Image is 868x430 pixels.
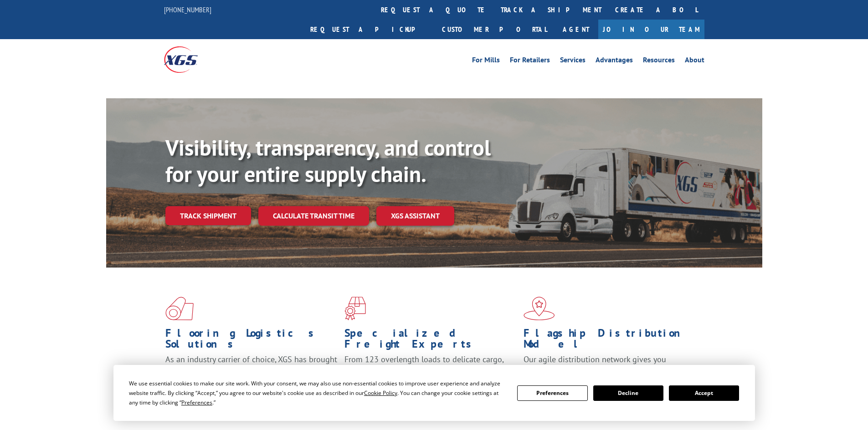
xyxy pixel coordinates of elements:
a: Request a pickup [303,20,435,39]
a: XGS ASSISTANT [376,206,454,226]
button: Preferences [517,385,587,401]
div: We use essential cookies to make our site work. With your consent, we may also use non-essential ... [129,379,506,407]
a: Customer Portal [435,20,554,39]
div: Cookie Consent Prompt [113,365,755,421]
img: xgs-icon-flagship-distribution-model-red [524,297,555,320]
h1: Specialized Freight Experts [344,328,517,354]
button: Decline [593,385,663,401]
a: Agent [554,20,598,39]
span: Preferences [181,399,212,406]
span: Cookie Policy [364,389,397,397]
a: For Retailers [510,56,550,66]
img: xgs-icon-focused-on-flooring-red [344,297,366,320]
span: Our agile distribution network gives you nationwide inventory management on demand. [524,354,691,375]
button: Accept [669,385,739,401]
b: Visibility, transparency, and control for your entire supply chain. [165,133,491,188]
h1: Flooring Logistics Solutions [165,328,338,354]
h1: Flagship Distribution Model [524,328,696,354]
a: Track shipment [165,206,251,225]
a: Calculate transit time [258,206,369,226]
a: Advantages [596,56,633,66]
p: From 123 overlength loads to delicate cargo, our experienced staff knows the best way to move you... [344,354,517,395]
a: [PHONE_NUMBER] [164,5,211,14]
a: Resources [643,56,675,66]
img: xgs-icon-total-supply-chain-intelligence-red [165,297,194,320]
span: As an industry carrier of choice, XGS has brought innovation and dedication to flooring logistics... [165,354,337,386]
a: About [685,56,704,66]
a: Services [560,56,586,66]
a: For Mills [472,56,500,66]
a: Join Our Team [598,20,704,39]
